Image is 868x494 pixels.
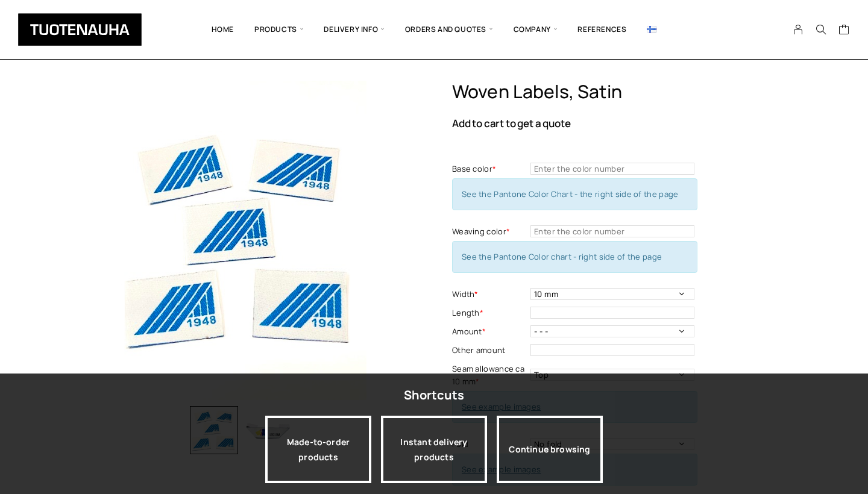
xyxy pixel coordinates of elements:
[452,288,527,301] label: Width
[787,24,810,35] a: My Account
[201,9,244,50] a: Home
[452,363,527,388] label: Seam allowance ca 10 mm
[647,26,656,33] img: Suomi
[497,416,603,483] div: Continue browsing
[452,163,527,175] label: Base color
[18,13,142,46] img: Tuotenauha Oy
[462,189,678,199] span: See the Pantone Color Chart - the right side of the page
[381,416,487,483] a: Instant delivery products
[810,24,832,35] button: Search
[838,23,850,38] a: Cart
[530,225,694,237] input: Enter the color number
[452,307,527,319] label: Length
[404,384,465,406] div: Shortcuts
[81,81,401,400] img: Tuotenauha Kudotut etiketit, satiini
[452,118,787,128] p: Add to cart to get a quote
[265,416,371,483] a: Made-to-order products
[452,225,527,238] label: Weaving color
[395,9,503,50] span: Orders and quotes
[530,163,694,175] input: Enter the color number
[452,344,527,357] label: Other amount
[244,9,313,50] span: Products
[503,9,568,50] span: Company
[462,251,662,262] span: See the Pantone Color chart - right side of the page
[452,325,527,338] label: Amount
[313,9,394,50] span: Delivery info
[567,9,637,50] a: References
[452,81,787,103] h1: Woven labels, satin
